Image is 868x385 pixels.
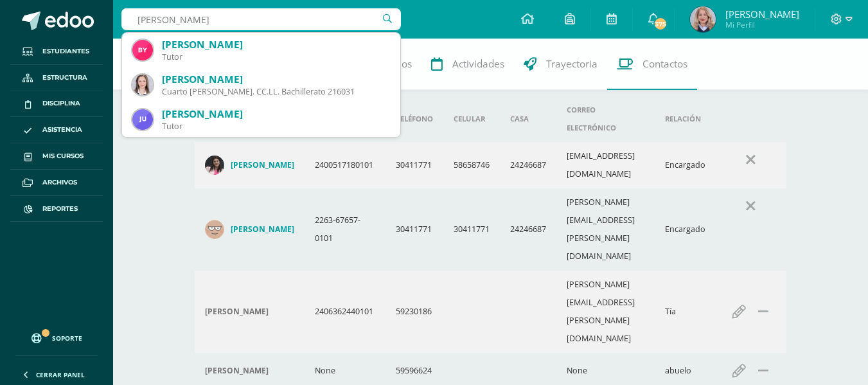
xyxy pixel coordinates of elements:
h4: [PERSON_NAME] [205,307,269,317]
img: 97c305957cfd8d0b60c2573e9d230703.png [132,40,153,60]
div: Cuarto [PERSON_NAME]. CC.LL. Bachillerato 216031 [162,86,390,97]
td: 24246687 [500,188,556,271]
span: 375 [653,17,668,31]
td: 2400517180101 [305,142,385,188]
span: Actividades [452,57,504,71]
span: Disciplina [42,98,80,109]
span: Reportes [42,204,78,214]
a: Estudiantes [10,39,103,65]
a: Contactos [607,39,697,90]
a: Trayectoria [514,39,607,90]
span: Contactos [642,57,687,71]
span: [PERSON_NAME] [725,8,799,21]
h4: [PERSON_NAME] [205,366,269,376]
a: Asistencia [10,117,103,143]
span: Trayectoria [546,57,598,71]
span: Cerrar panel [36,370,85,379]
th: Casa [500,96,556,142]
img: 99d5f9bbd8a3ea7e7a6f85e021a433b3.png [205,220,224,239]
span: Asistencia [42,125,82,135]
td: 30411771 [385,142,443,188]
input: Busca un usuario... [121,8,401,30]
div: [PERSON_NAME] [162,73,390,86]
td: Tía [655,271,716,353]
td: 2263-67657-0101 [305,188,385,271]
td: Encargado [655,142,716,188]
img: 2d44acbac295076242fab65f82dc23a8.png [132,109,153,130]
a: Soporte [15,321,98,352]
td: [PERSON_NAME][EMAIL_ADDRESS][PERSON_NAME][DOMAIN_NAME] [556,188,655,271]
h4: [PERSON_NAME] [231,160,294,170]
th: Relación [655,96,716,142]
td: 30411771 [443,188,500,271]
td: Encargado [655,188,716,271]
div: Guisela López de Paiz [205,307,294,317]
td: 2406362440101 [305,271,385,353]
div: Fausto López Laguardia [205,366,294,376]
img: e04a21eeac5418ee89a36ffed024b404.png [205,156,224,175]
span: Soporte [52,334,82,343]
td: [PERSON_NAME][EMAIL_ADDRESS][PERSON_NAME][DOMAIN_NAME] [556,271,655,353]
img: 2bc04f1ac9bc1955b2b374ed12d3c094.png [132,75,153,95]
th: Teléfono [385,96,443,142]
a: Disciplina [10,91,103,118]
a: Actividades [421,39,514,90]
span: Estudiantes [42,46,89,57]
div: Tutor [162,51,390,62]
a: Estructura [10,65,103,91]
span: Mis cursos [42,151,84,161]
td: [EMAIL_ADDRESS][DOMAIN_NAME] [556,142,655,188]
a: Mis cursos [10,143,103,170]
a: [PERSON_NAME] [205,220,294,239]
div: [PERSON_NAME] [162,38,390,51]
span: Mi Perfil [725,19,799,30]
th: Correo electrónico [556,96,655,142]
img: 93377adddd9ef611e210f3399aac401b.png [690,6,716,32]
a: Archivos [10,170,103,196]
td: 24246687 [500,142,556,188]
a: Reportes [10,196,103,222]
span: Archivos [42,177,77,188]
td: 30411771 [385,188,443,271]
h4: [PERSON_NAME] [231,224,294,235]
span: Estructura [42,73,87,83]
th: Celular [443,96,500,142]
div: [PERSON_NAME] [162,107,390,121]
a: [PERSON_NAME] [205,156,294,175]
div: Tutor [162,121,390,132]
td: 59230186 [385,271,443,353]
td: 58658746 [443,142,500,188]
